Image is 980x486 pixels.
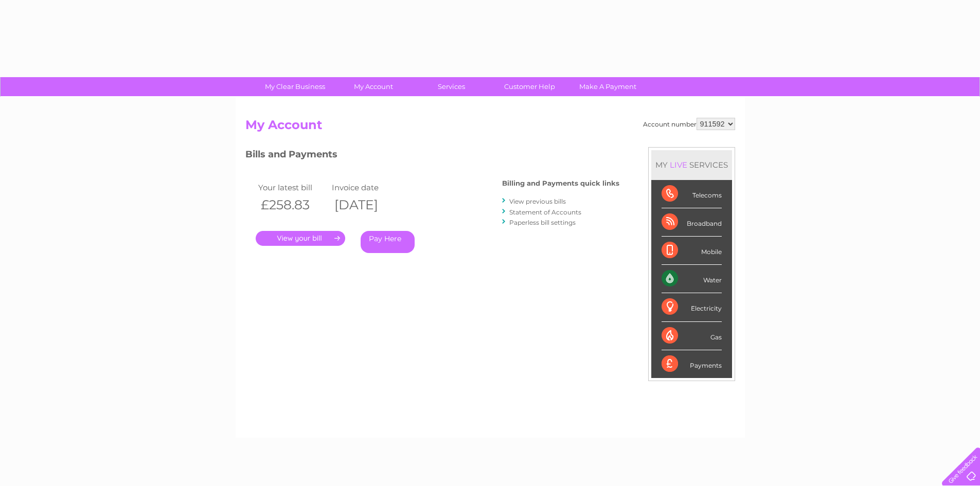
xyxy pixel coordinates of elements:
div: Telecoms [662,180,722,208]
a: Pay Here [361,231,415,253]
div: Gas [662,322,722,350]
a: Paperless bill settings [509,219,576,226]
a: Customer Help [487,77,572,96]
h2: My Account [245,118,735,137]
a: Services [409,77,494,96]
td: Your latest bill [256,181,330,194]
a: . [256,231,345,246]
a: View previous bills [509,197,566,205]
h4: Billing and Payments quick links [502,179,619,187]
div: Payments [662,350,722,378]
div: Broadband [662,208,722,237]
div: LIVE [668,160,689,170]
a: Statement of Accounts [509,208,581,216]
th: [DATE] [329,194,403,215]
td: Invoice date [329,181,403,194]
div: Mobile [662,237,722,265]
h3: Bills and Payments [245,147,619,165]
div: Account number [643,118,735,130]
div: MY SERVICES [651,150,732,179]
a: Make A Payment [565,77,650,96]
a: My Account [331,77,416,96]
div: Electricity [662,293,722,321]
th: £258.83 [256,194,330,215]
div: Water [662,265,722,293]
a: My Clear Business [253,77,337,96]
